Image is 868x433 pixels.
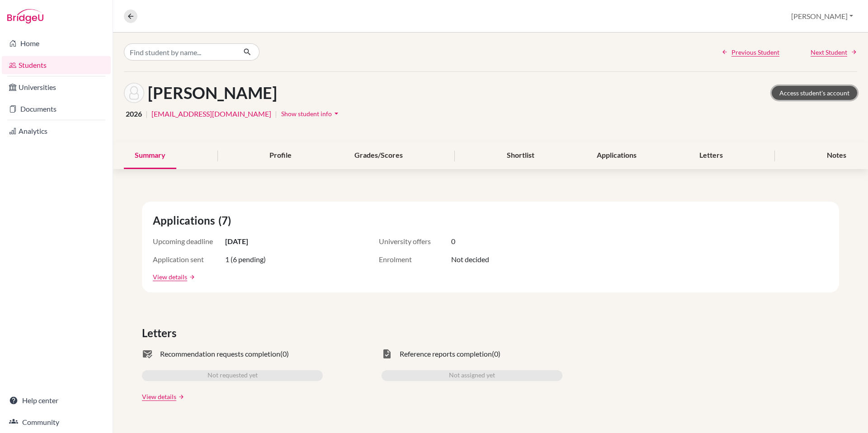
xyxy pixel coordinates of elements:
[2,413,111,431] a: Community
[382,348,392,359] span: task
[259,142,302,169] div: Profile
[451,236,455,247] span: 0
[344,142,414,169] div: Grades/Scores
[689,142,734,169] div: Letters
[2,122,111,140] a: Analytics
[731,47,779,57] span: Previous Student
[722,47,779,57] a: Previous Student
[124,83,144,103] img: Eli Cooke's avatar
[146,108,148,119] span: |
[2,100,111,118] a: Documents
[811,47,857,57] a: Next Student
[332,109,341,118] i: arrow_drop_down
[153,254,225,265] span: Application sent
[160,348,280,359] span: Recommendation requests completion
[2,56,111,74] a: Students
[281,110,332,118] span: Show student info
[275,108,277,119] span: |
[124,43,236,61] input: Find student by name...
[187,274,195,280] a: arrow_forward
[280,348,289,359] span: (0)
[153,236,225,247] span: Upcoming deadline
[772,86,857,100] a: Access student's account
[153,272,187,282] a: View details
[2,34,111,52] a: Home
[176,394,184,400] a: arrow_forward
[218,212,235,229] span: (7)
[7,9,43,24] img: Bridge-U
[449,370,495,381] span: Not assigned yet
[2,78,111,96] a: Universities
[124,142,176,169] div: Summary
[142,348,153,359] span: mark_email_read
[126,108,142,119] span: 2026
[142,392,176,401] a: View details
[148,83,277,103] h1: [PERSON_NAME]
[451,254,489,265] span: Not decided
[208,370,258,381] span: Not requested yet
[281,107,341,121] button: Show student infoarrow_drop_down
[225,254,266,265] span: 1 (6 pending)
[379,254,451,265] span: Enrolment
[2,391,111,409] a: Help center
[496,142,545,169] div: Shortlist
[811,47,847,57] span: Next Student
[816,142,857,169] div: Notes
[153,212,218,229] span: Applications
[151,108,271,119] a: [EMAIL_ADDRESS][DOMAIN_NAME]
[586,142,647,169] div: Applications
[225,236,248,247] span: [DATE]
[142,325,180,341] span: Letters
[379,236,451,247] span: University offers
[787,8,857,25] button: [PERSON_NAME]
[492,348,500,359] span: (0)
[400,348,492,359] span: Reference reports completion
